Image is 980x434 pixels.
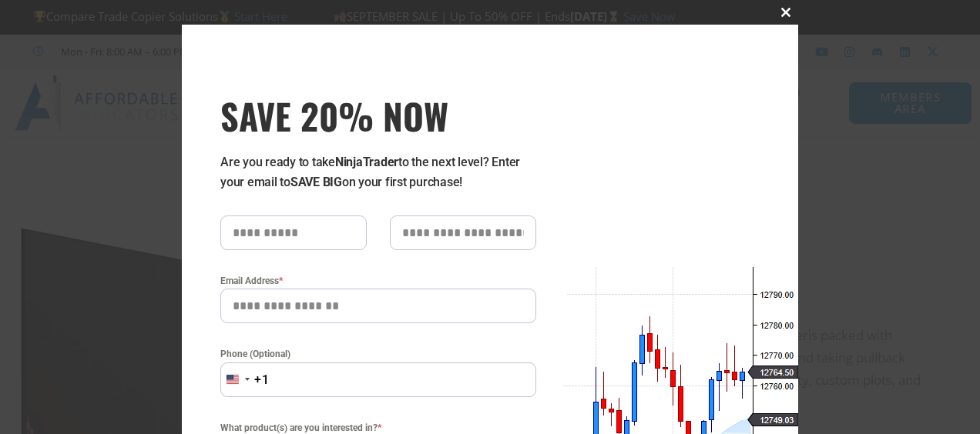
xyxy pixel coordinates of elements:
[220,273,536,289] label: Email Address
[220,94,536,137] h3: SAVE 20% NOW
[254,370,270,390] div: +1
[335,155,398,169] strong: NinjaTrader
[290,175,342,189] strong: SAVE BIG
[220,362,270,397] button: Selected country
[220,152,536,192] p: Are you ready to take to the next level? Enter your email to on your first purchase!
[220,346,536,362] label: Phone (Optional)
